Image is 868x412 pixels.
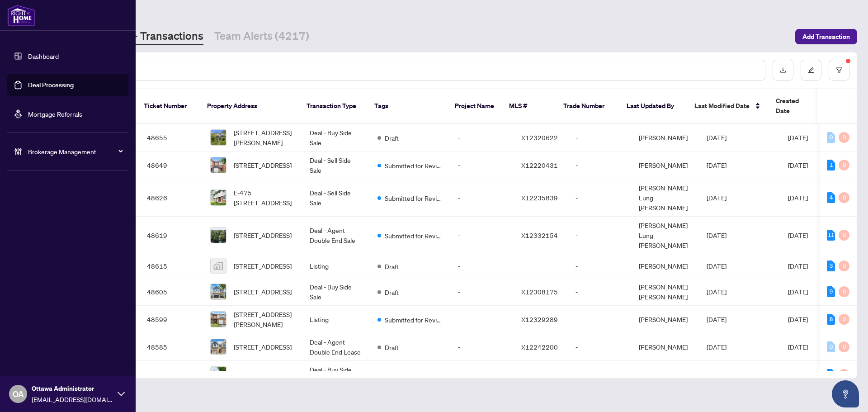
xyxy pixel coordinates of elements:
[451,278,514,306] td: -
[707,194,726,202] span: [DATE]
[28,81,74,89] a: Deal Processing
[234,342,292,352] span: [STREET_ADDRESS]
[839,341,849,352] div: 0
[140,333,203,361] td: 48585
[568,333,632,361] td: -
[521,161,558,169] span: X12220431
[211,190,226,205] img: thumbnail-img
[788,231,808,239] span: [DATE]
[773,60,793,81] button: download
[568,361,632,388] td: -
[839,132,849,143] div: 0
[568,278,632,306] td: -
[385,370,443,380] span: Submitted for Review
[234,287,292,297] span: [STREET_ADDRESS]
[234,369,292,379] span: [STREET_ADDRESS]
[302,278,370,306] td: Deal - Buy Side Sale
[788,315,808,323] span: [DATE]
[451,152,514,179] td: -
[521,288,558,296] span: X12308175
[788,343,808,351] span: [DATE]
[211,284,226,299] img: thumbnail-img
[632,179,699,217] td: [PERSON_NAME] Lung [PERSON_NAME]
[619,89,687,124] th: Last Updated By
[234,230,292,240] span: [STREET_ADDRESS]
[788,194,808,202] span: [DATE]
[707,161,726,169] span: [DATE]
[211,258,226,274] img: thumbnail-img
[839,160,849,170] div: 0
[302,254,370,278] td: Listing
[7,5,35,26] img: logo
[302,217,370,254] td: Deal - Agent Double End Sale
[451,217,514,254] td: -
[827,230,835,241] div: 11
[827,314,835,325] div: 8
[568,152,632,179] td: -
[556,89,619,124] th: Trade Number
[140,217,203,254] td: 48619
[28,110,82,118] a: Mortgage Referrals
[451,333,514,361] td: -
[808,67,814,73] span: edit
[32,384,113,393] span: Ottawa Administrator
[367,89,448,124] th: Tags
[568,254,632,278] td: -
[140,254,203,278] td: 48615
[28,52,59,60] a: Dashboard
[776,96,814,116] span: Created Date
[451,124,514,152] td: -
[385,315,443,325] span: Submitted for Review
[451,254,514,278] td: -
[802,29,850,44] span: Add Transaction
[140,152,203,179] td: 48649
[451,306,514,333] td: -
[140,306,203,333] td: 48599
[707,231,726,239] span: [DATE]
[632,124,699,152] td: [PERSON_NAME]
[632,306,699,333] td: [PERSON_NAME]
[827,369,835,380] div: 10
[234,188,295,208] span: E-475 [STREET_ADDRESS]
[827,192,835,203] div: 4
[795,29,857,44] button: Add Transaction
[687,89,769,124] th: Last Modified Date
[780,67,786,73] span: download
[707,370,726,379] span: [DATE]
[234,160,292,170] span: [STREET_ADDRESS]
[302,152,370,179] td: Deal - Sell Side Sale
[827,286,835,297] div: 9
[839,314,849,325] div: 0
[707,315,726,323] span: [DATE]
[836,67,842,73] span: filter
[140,124,203,152] td: 48655
[385,261,399,271] span: Draft
[211,367,226,382] img: thumbnail-img
[832,380,859,407] button: Open asap
[521,370,558,379] span: X12258543
[32,394,113,404] span: [EMAIL_ADDRESS][DOMAIN_NAME]
[302,361,370,388] td: Deal - Buy Side Sale
[28,147,122,156] span: Brokerage Management
[839,260,849,271] div: 0
[140,361,203,388] td: 48576
[302,333,370,361] td: Deal - Agent Double End Lease
[632,361,699,388] td: [PERSON_NAME]
[385,161,443,170] span: Submitted for Review
[707,343,726,351] span: [DATE]
[788,370,808,379] span: [DATE]
[568,179,632,217] td: -
[632,333,699,361] td: [PERSON_NAME]
[632,278,699,306] td: [PERSON_NAME] [PERSON_NAME]
[234,128,295,147] span: [STREET_ADDRESS][PERSON_NAME]
[302,124,370,152] td: Deal - Buy Side Sale
[521,343,558,351] span: X12242200
[385,287,399,297] span: Draft
[385,133,399,143] span: Draft
[827,341,835,352] div: 0
[827,260,835,271] div: 3
[302,179,370,217] td: Deal - Sell Side Sale
[568,306,632,333] td: -
[632,254,699,278] td: [PERSON_NAME]
[521,315,558,323] span: X12329289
